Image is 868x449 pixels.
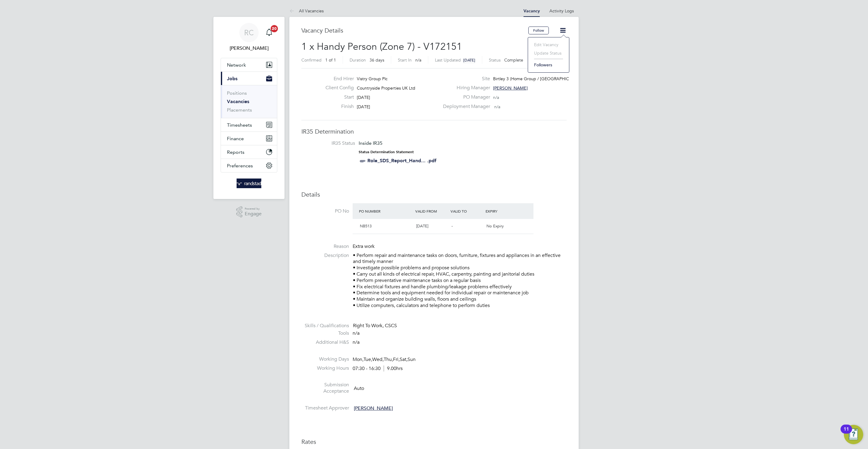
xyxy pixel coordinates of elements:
[227,163,253,169] span: Preferences
[353,330,360,336] span: n/a
[549,8,574,14] a: Activity Logs
[493,76,585,81] span: Birtley 3 (Home Group / [GEOGRAPHIC_DATA])
[524,8,540,14] a: Vacancy
[227,99,249,104] a: Vacancies
[353,365,403,372] div: 07:30 - 16:30
[321,76,354,82] label: End Hirer
[227,107,252,113] a: Placements
[353,356,363,362] span: Mon,
[393,356,400,362] span: Fri,
[353,243,375,249] span: Extra work
[489,57,501,63] label: Status
[370,57,384,63] span: 36 days
[289,8,324,14] a: All Vacancies
[357,85,415,91] span: Countryside Properties UK Ltd
[301,405,349,411] label: Timesheet Approver
[844,425,863,444] button: Open Resource Center, 11 new notifications
[301,356,349,362] label: Working Days
[416,223,428,229] span: [DATE]
[301,27,528,34] h3: Vacancy Details
[227,62,246,68] span: Network
[301,252,349,259] label: Description
[400,356,407,362] span: Sat,
[301,57,322,63] label: Confirmed
[372,356,384,362] span: Wed,
[321,103,354,110] label: Finish
[384,356,393,362] span: Thu,
[353,323,567,329] div: Right To Work, CSCS
[528,27,549,34] button: Follow
[321,85,354,91] label: Client Config
[301,128,567,135] h3: IR35 Determination
[227,90,247,96] a: Positions
[353,252,567,309] p: • Perform repair and maintenance tasks on doors, furniture, fixtures and appliances in an effecti...
[213,17,285,199] nav: Main navigation
[221,23,277,52] a: RC[PERSON_NAME]
[439,85,490,91] label: Hiring Manager
[301,191,567,198] h3: Details
[221,85,277,118] div: Jobs
[301,330,349,337] label: Tools
[325,57,336,63] span: 1 of 1
[227,136,244,141] span: Finance
[494,104,500,109] span: n/a
[245,211,262,217] span: Engage
[271,25,278,32] span: 20
[221,72,277,85] button: Jobs
[439,94,490,100] label: PO Manager
[221,118,277,131] button: Timesheets
[463,58,475,63] span: [DATE]
[357,206,414,217] div: PO Number
[227,149,244,155] span: Reports
[227,76,237,81] span: Jobs
[321,94,354,100] label: Start
[398,57,412,63] label: Start In
[357,95,370,100] span: [DATE]
[449,206,484,217] div: Valid To
[301,339,349,346] label: Additional H&S
[301,438,567,446] h3: Rates
[439,103,490,110] label: Deployment Manager
[486,223,504,229] span: No Expiry
[360,223,372,229] span: NB513
[439,76,490,82] label: Site
[531,40,566,49] li: Edit Vacancy
[307,140,355,147] label: IR35 Status
[531,61,566,69] li: Followers
[221,159,277,172] button: Preferences
[301,382,349,394] label: Submission Acceptance
[359,140,382,146] span: Inside IR35
[415,57,421,63] span: n/a
[301,365,349,372] label: Working Hours
[350,57,366,63] label: Duration
[367,158,436,163] a: Role_SDS_Report_Hand... .pdf
[359,150,414,154] strong: Status Determination Statement
[357,76,388,81] span: Vistry Group Plc
[301,208,349,214] label: PO No
[301,323,349,329] label: Skills / Qualifications
[301,41,462,52] span: 1 x Handy Person (Zone 7) - V172151
[237,179,262,188] img: randstad-logo-retina.png
[221,132,277,145] button: Finance
[263,23,275,42] a: 20
[354,405,393,411] span: [PERSON_NAME]
[244,29,254,36] span: RC
[354,385,364,391] span: Auto
[484,206,519,217] div: Expiry
[221,45,277,52] span: Rebecca Cahill
[353,339,360,345] span: n/a
[384,365,403,372] span: 9.00hrs
[221,179,277,188] a: Go to home page
[227,122,252,128] span: Timesheets
[531,49,566,57] li: Update Status
[236,206,262,218] a: Powered byEngage
[407,356,416,362] span: Sun
[493,85,528,91] span: [PERSON_NAME]
[493,95,499,100] span: n/a
[435,57,461,63] label: Last Updated
[451,223,453,229] span: -
[414,206,449,217] div: Valid From
[245,206,262,211] span: Powered by
[844,429,849,437] div: 11
[363,356,372,362] span: Tue,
